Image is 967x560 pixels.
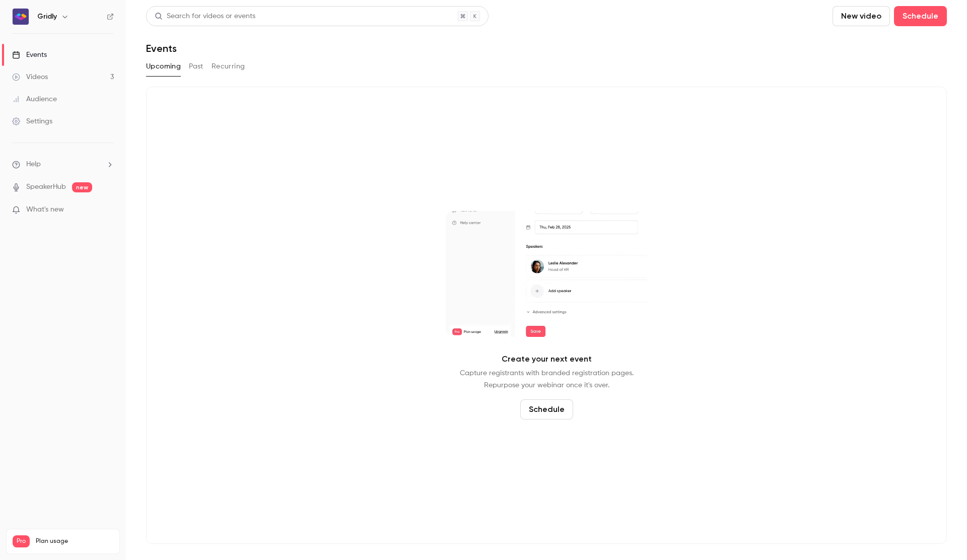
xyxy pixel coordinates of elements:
h6: Gridly [37,12,57,22]
div: Domain Overview [38,59,90,66]
div: Audience [12,94,57,104]
p: Create your next event [502,353,592,365]
img: tab_keywords_by_traffic_grey.svg [100,58,108,66]
button: Upcoming [146,58,181,75]
h1: Events [146,42,177,54]
img: logo_orange.svg [16,16,24,24]
span: new [72,182,92,192]
div: v 4.0.25 [28,16,49,24]
span: Help [26,159,41,170]
a: SpeakerHub [26,182,66,192]
span: Pro [13,535,30,547]
button: New video [833,6,890,26]
div: Keywords by Traffic [111,59,170,66]
div: Events [12,50,47,60]
img: tab_domain_overview_orange.svg [27,58,35,66]
img: website_grey.svg [16,26,24,34]
li: help-dropdown-opener [12,159,114,170]
button: Past [189,58,203,75]
button: Schedule [520,399,573,419]
div: Settings [12,116,52,126]
button: Schedule [894,6,947,26]
iframe: Noticeable Trigger [102,205,114,215]
button: Recurring [212,58,245,75]
span: What's new [26,204,64,215]
p: Capture registrants with branded registration pages. Repurpose your webinar once it's over. [460,367,634,391]
img: Gridly [13,9,29,25]
div: Search for videos or events [155,11,255,22]
div: Videos [12,72,48,82]
div: Domain: [DOMAIN_NAME] [26,26,111,34]
span: Plan usage [36,537,113,545]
